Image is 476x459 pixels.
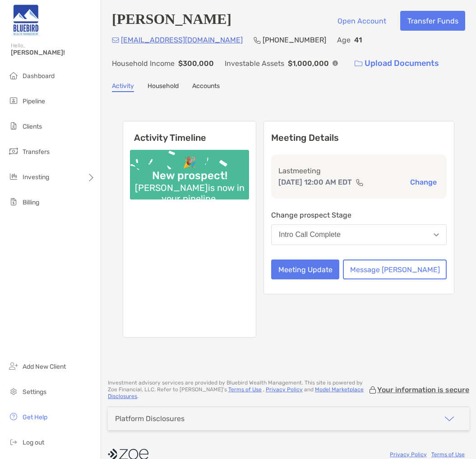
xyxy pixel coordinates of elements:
img: investing icon [8,171,19,182]
p: Your information is secure [377,385,469,394]
span: Clients [23,123,42,130]
div: New prospect! [148,169,231,182]
span: Log out [23,439,44,446]
a: Model Marketplace Disclosures [108,386,364,399]
p: Last meeting [278,165,439,176]
h4: [PERSON_NAME] [112,11,231,31]
span: [PERSON_NAME]! [11,49,95,56]
button: Intro Call Complete [271,224,447,245]
a: Household [148,82,179,92]
p: Age [337,34,351,46]
img: settings icon [8,386,19,397]
p: Change prospect Stage [271,209,447,221]
span: Add New Client [23,363,66,371]
span: Investing [23,173,49,181]
p: Meeting Details [271,132,447,144]
span: Pipeline [23,97,45,105]
h6: Activity Timeline [123,121,256,143]
a: Privacy Policy [266,386,303,393]
p: $1,000,000 [288,58,329,69]
img: Phone Icon [254,37,261,44]
img: pipeline icon [8,95,19,106]
a: Upload Documents [349,54,445,73]
p: Household Income [112,58,175,69]
button: Open Account [330,11,393,31]
span: Billing [23,199,39,206]
button: Message [PERSON_NAME] [343,260,447,279]
p: [PHONE_NUMBER] [263,34,326,46]
button: Meeting Update [271,260,339,279]
img: get-help icon [8,411,19,422]
p: Investment advisory services are provided by Bluebird Wealth Management . This site is powered by... [108,380,368,400]
a: Accounts [192,82,220,92]
button: Transfer Funds [400,11,465,31]
img: button icon [355,60,362,67]
img: logout icon [8,436,19,447]
div: [PERSON_NAME] is now in your pipeline. [130,182,249,204]
img: billing icon [8,196,19,207]
p: Investable Assets [225,58,284,69]
a: Terms of Use [228,386,262,393]
a: Terms of Use [431,451,465,458]
button: Change [407,177,439,187]
p: [EMAIL_ADDRESS][DOMAIN_NAME] [121,34,243,46]
p: [DATE] 12:00 AM EDT [278,176,352,188]
span: Transfers [23,148,50,156]
div: 🎉 [179,156,200,169]
p: 41 [354,34,362,46]
img: Open dropdown arrow [434,233,439,236]
img: communication type [356,179,364,186]
img: Email Icon [112,37,119,43]
span: Dashboard [23,72,55,80]
img: Info Icon [333,60,338,66]
div: Intro Call Complete [279,231,341,239]
img: transfers icon [8,146,19,157]
img: icon arrow [444,413,455,424]
a: Activity [112,82,134,92]
p: $300,000 [178,58,214,69]
img: dashboard icon [8,70,19,81]
span: Settings [23,388,46,396]
span: Get Help [23,413,47,421]
img: add_new_client icon [8,361,19,371]
div: Platform Disclosures [115,414,185,423]
img: Zoe Logo [11,4,41,36]
a: Privacy Policy [390,451,427,458]
img: clients icon [8,121,19,131]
